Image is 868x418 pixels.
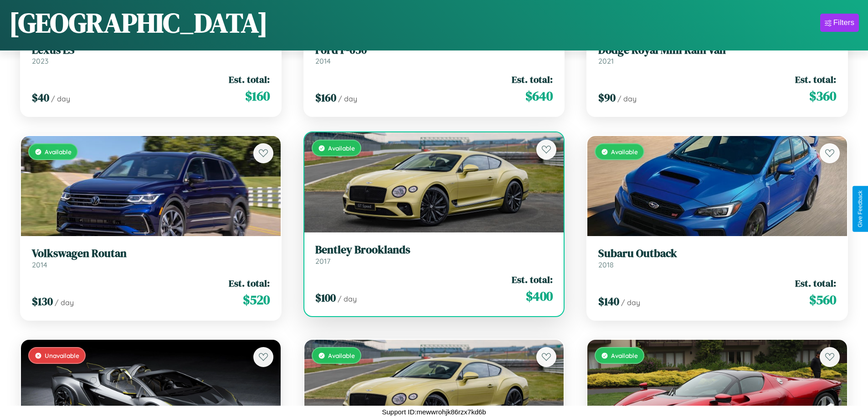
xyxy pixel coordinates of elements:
span: 2023 [32,56,48,65]
span: $ 560 [809,291,836,309]
span: / day [617,94,637,103]
span: $ 40 [32,90,49,105]
span: 2014 [32,260,47,269]
span: Est. total: [795,73,836,86]
span: Available [328,352,355,359]
span: Est. total: [229,73,270,86]
span: Est. total: [512,73,553,86]
p: Support ID: mewwrohjk86rzx7kd6b [382,406,486,418]
span: / day [338,94,357,103]
a: Lexus ES2023 [32,44,270,66]
span: Available [611,148,638,156]
span: Est. total: [512,273,553,286]
span: $ 400 [526,287,553,305]
span: Available [45,148,72,156]
a: Subaru Outback2018 [598,247,836,269]
span: / day [621,298,640,307]
span: $ 160 [245,87,270,105]
span: $ 100 [315,290,336,305]
a: Bentley Brooklands2017 [315,243,553,266]
a: Volkswagen Routan2014 [32,247,270,269]
span: / day [55,298,74,307]
button: Filters [820,14,859,32]
span: 2014 [315,56,331,65]
div: Filters [833,18,854,27]
span: $ 140 [598,294,619,309]
a: Dodge Royal Mini Ram Van2021 [598,44,836,66]
span: / day [51,94,70,103]
span: $ 90 [598,90,616,105]
h1: [GEOGRAPHIC_DATA] [9,4,268,41]
h3: Dodge Royal Mini Ram Van [598,44,836,57]
span: $ 160 [315,90,336,105]
span: Available [328,144,355,152]
span: Unavailable [45,352,79,359]
span: 2018 [598,260,614,269]
span: Est. total: [229,277,270,290]
h3: Bentley Brooklands [315,243,553,257]
h3: Volkswagen Routan [32,247,270,260]
span: $ 640 [525,87,553,105]
span: Available [611,352,638,359]
span: $ 360 [809,87,836,105]
span: / day [338,294,357,303]
a: Ford F-6502014 [315,44,553,66]
span: Est. total: [795,277,836,290]
span: 2017 [315,257,330,266]
div: Give Feedback [857,191,863,227]
span: $ 520 [243,291,270,309]
h3: Subaru Outback [598,247,836,260]
span: 2021 [598,56,614,65]
span: $ 130 [32,294,53,309]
